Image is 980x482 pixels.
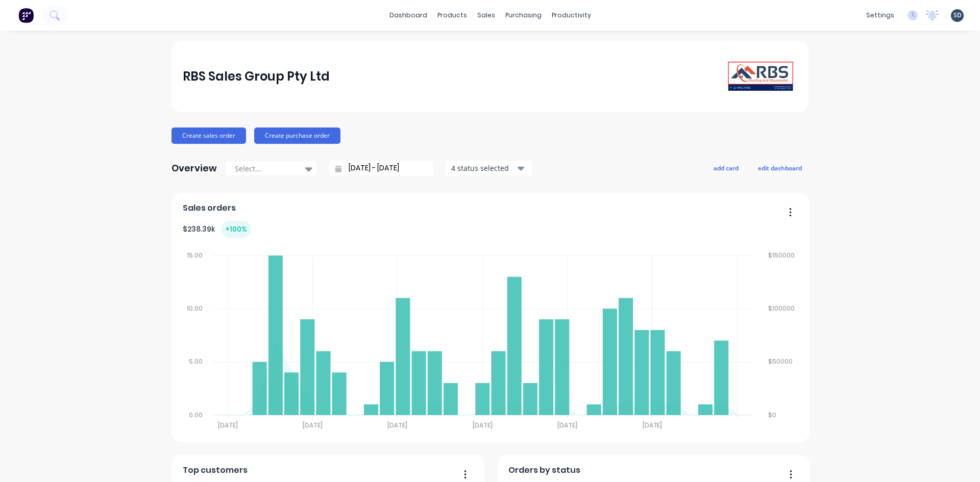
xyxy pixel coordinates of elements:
tspan: $150000 [769,251,795,260]
tspan: [DATE] [303,421,323,429]
div: Overview [171,158,217,179]
button: Create purchase order [254,128,340,144]
tspan: [DATE] [558,421,578,429]
tspan: $50000 [769,358,793,366]
span: SD [953,11,962,20]
tspan: $0 [769,411,777,419]
div: 4 status selected [451,163,516,173]
button: 4 status selected [446,161,532,176]
tspan: [DATE] [218,421,238,429]
tspan: [DATE] [473,421,493,429]
div: products [432,8,472,23]
tspan: [DATE] [643,421,663,429]
div: settings [861,8,899,23]
span: Top customers [183,464,248,476]
img: RBS Sales Group Pty Ltd [726,59,797,94]
div: sales [472,8,500,23]
tspan: 15.00 [186,251,202,260]
tspan: 5.00 [188,358,202,366]
button: edit dashboard [751,161,808,174]
div: + 100 % [221,221,251,238]
tspan: $100000 [769,304,795,313]
div: RBS Sales Group Pty Ltd [183,66,330,87]
span: Orders by status [508,464,580,476]
div: productivity [547,8,596,23]
div: purchasing [500,8,547,23]
span: Sales orders [183,202,236,214]
a: dashboard [384,8,432,23]
button: add card [707,161,745,174]
tspan: 10.00 [186,304,202,313]
button: Create sales order [171,128,246,144]
img: Factory [18,8,34,23]
tspan: [DATE] [388,421,408,429]
div: $ 238.39k [183,221,251,238]
tspan: 0.00 [188,411,202,419]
